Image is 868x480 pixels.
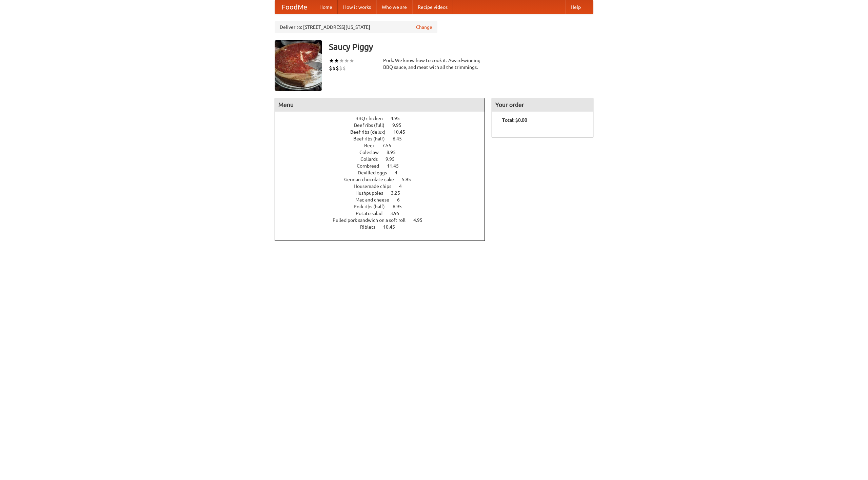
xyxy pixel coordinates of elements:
a: Mac and cheese 6 [355,197,412,203]
li: ★ [339,57,344,64]
span: Devilled eggs [358,170,394,175]
a: Who we are [376,0,412,14]
a: Change [416,24,432,31]
span: 6.95 [393,204,409,209]
span: 10.45 [383,224,402,230]
a: Cornbread 11.45 [357,163,411,169]
span: Beef ribs (full) [354,122,391,128]
span: 6 [397,197,407,203]
div: Deliver to: [STREET_ADDRESS][US_STATE] [275,21,437,33]
a: German chocolate cake 5.95 [344,177,423,182]
span: BBQ chicken [355,116,390,121]
span: 4 [395,170,404,175]
li: $ [342,64,346,72]
span: Pulled pork sandwich on a soft roll [333,217,412,223]
a: How it works [338,0,376,14]
span: 10.45 [393,129,412,135]
span: 4.95 [413,217,429,223]
span: German chocolate cake [344,177,401,182]
li: ★ [334,57,339,64]
a: Hushpuppies 3.25 [355,190,413,196]
div: Pork. We know how to cook it. Award-winning BBQ sauce, and meat with all the trimmings. [383,57,485,71]
span: Beef ribs (delux) [350,129,392,135]
a: Pork ribs (half) 6.95 [354,204,414,209]
li: $ [329,64,332,72]
a: Beef ribs (half) 6.45 [353,136,414,141]
span: 11.45 [387,163,406,169]
a: Riblets 10.45 [360,224,408,230]
h3: Saucy Piggy [329,40,593,54]
a: FoodMe [275,0,314,14]
span: 6.45 [393,136,409,141]
a: Coleslaw 8.95 [359,150,408,155]
a: Beer 7.55 [364,143,404,148]
span: Coleslaw [359,150,386,155]
span: Beef ribs (half) [353,136,392,141]
li: $ [339,64,342,72]
span: 3.25 [391,190,407,196]
a: Pulled pork sandwich on a soft roll 4.95 [333,217,435,223]
li: $ [336,64,339,72]
li: ★ [349,57,354,64]
li: ★ [329,57,334,64]
span: Housemade chips [354,184,398,189]
h4: Your order [492,98,593,112]
span: Riblets [360,224,382,230]
span: Mac and cheese [355,197,396,203]
span: 4 [399,184,409,189]
span: 9.95 [392,122,408,128]
span: 8.95 [387,150,402,155]
span: 7.55 [382,143,398,148]
span: Pork ribs (half) [354,204,392,209]
a: BBQ chicken 4.95 [355,116,412,121]
a: Housemade chips 4 [354,184,414,189]
span: Beer [364,143,381,148]
a: Collards 9.95 [360,156,407,162]
li: $ [332,64,336,72]
span: 4.95 [391,116,407,121]
a: Beef ribs (full) 9.95 [354,122,414,128]
span: Collards [360,156,384,162]
a: Recipe videos [412,0,453,14]
a: Home [314,0,338,14]
h4: Menu [275,98,485,112]
a: Devilled eggs 4 [358,170,410,175]
span: Hushpuppies [355,190,390,196]
b: Total: $0.00 [502,117,527,123]
span: 3.95 [390,211,406,216]
span: 9.95 [386,156,401,162]
a: Beef ribs (delux) 10.45 [350,129,418,135]
span: 5.95 [402,177,418,182]
span: Cornbread [357,163,386,169]
img: angular.jpg [275,40,322,91]
li: ★ [344,57,349,64]
span: Potato salad [356,211,389,216]
a: Help [565,0,586,14]
a: Potato salad 3.95 [356,211,412,216]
